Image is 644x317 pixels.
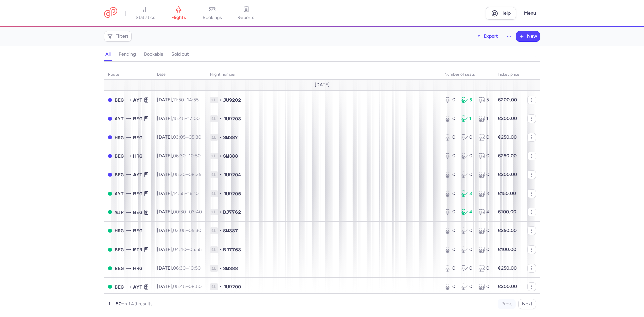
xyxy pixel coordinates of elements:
div: 1 [478,115,490,122]
button: Prev. [498,299,516,309]
span: on 149 results [122,301,153,307]
span: • [219,283,222,290]
span: AYT [115,115,124,122]
div: 0 [461,134,473,141]
span: JU9200 [223,283,241,290]
span: MIR [115,209,124,216]
div: 1 [461,115,473,122]
div: 5 [478,97,490,103]
span: BEG [115,96,124,104]
a: Help [486,7,516,20]
button: Next [518,299,536,309]
div: 4 [478,209,490,215]
span: – [173,134,201,140]
span: – [173,209,202,215]
span: reports [237,15,254,21]
time: 08:35 [189,172,201,177]
time: 10:50 [189,265,201,271]
span: 1L [210,209,218,215]
span: HRG [115,227,124,234]
span: [DATE], [157,191,199,196]
strong: €200.00 [498,284,517,289]
a: bookings [196,6,229,21]
h4: bookable [144,51,163,57]
span: 1L [210,134,218,141]
span: BEG [133,190,142,197]
div: 0 [461,265,473,272]
span: AYT [115,190,124,197]
span: • [219,265,222,272]
div: 0 [444,246,456,253]
time: 05:30 [173,172,186,177]
a: statistics [128,6,162,21]
span: • [219,153,222,159]
div: 3 [461,190,473,197]
div: 0 [444,97,456,103]
strong: €150.00 [498,191,516,196]
span: [DATE], [157,247,202,252]
span: [DATE], [157,265,201,271]
time: 14:55 [173,191,185,196]
button: New [516,31,540,41]
span: [DATE], [157,153,201,159]
span: • [219,209,222,215]
span: • [219,115,222,122]
span: • [219,171,222,178]
span: 1L [210,115,218,122]
strong: €100.00 [498,247,516,252]
span: [DATE], [157,209,202,215]
div: 0 [444,265,456,272]
span: Export [484,34,498,39]
span: [DATE], [157,116,200,121]
div: 0 [478,246,490,253]
div: 0 [461,171,473,178]
span: [DATE], [157,284,202,289]
span: 1L [210,283,218,290]
time: 05:30 [189,134,201,140]
span: SM388 [223,265,238,272]
div: 0 [478,283,490,290]
time: 04:40 [173,247,186,252]
div: 0 [444,283,456,290]
div: 5 [461,97,473,103]
span: MIR [133,246,142,253]
span: [DATE] [315,82,330,88]
span: • [219,97,222,103]
span: • [219,190,222,197]
h4: pending [119,51,136,57]
span: BEG [133,209,142,216]
span: flights [171,15,186,21]
span: – [173,284,202,289]
th: Ticket price [494,70,523,80]
time: 16:10 [187,191,199,196]
div: 0 [444,209,456,215]
span: – [173,172,201,177]
time: 06:30 [173,265,186,271]
time: 03:05 [173,228,186,233]
strong: €250.00 [498,134,517,140]
div: 0 [444,153,456,159]
span: • [219,134,222,141]
a: reports [229,6,263,21]
strong: €200.00 [498,97,517,103]
div: 0 [444,134,456,141]
span: BEG [115,152,124,160]
span: – [173,228,201,233]
h4: all [105,51,111,57]
span: AYT [133,171,142,178]
span: Help [500,11,511,16]
div: 0 [444,227,456,234]
span: BEG [115,265,124,272]
time: 00:30 [173,209,186,215]
span: 1L [210,227,218,234]
div: 0 [478,265,490,272]
time: 17:00 [187,116,200,121]
span: [DATE], [157,172,201,177]
h4: sold out [171,51,189,57]
div: 0 [478,134,490,141]
strong: €250.00 [498,153,517,159]
span: JU9204 [223,171,241,178]
th: number of seats [440,70,494,80]
div: 0 [444,190,456,197]
span: SM387 [223,134,238,141]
